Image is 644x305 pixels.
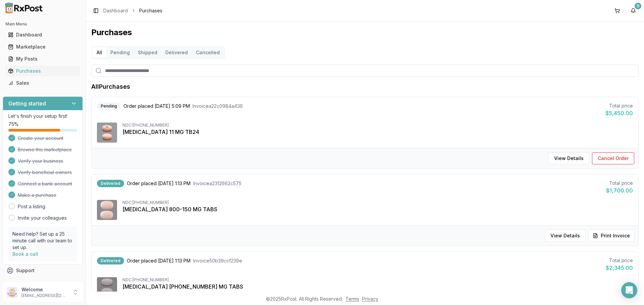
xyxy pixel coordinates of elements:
span: Feedback [16,279,39,286]
span: Verify beneficial owners [18,169,72,176]
div: 9 [635,3,641,9]
a: Book a call [12,251,38,257]
button: My Posts [3,54,83,64]
button: 9 [628,5,639,16]
span: Invoice a2312662c575 [193,180,241,187]
div: Total price [606,257,633,264]
a: Purchases [5,65,80,77]
button: Feedback [3,277,83,289]
a: Marketplace [5,41,80,53]
img: Prezcobix 800-150 MG TABS [97,200,117,220]
div: Sales [8,80,77,86]
div: Dashboard [8,31,77,38]
span: Invoice 50b39ccf239e [193,257,242,264]
div: My Posts [8,56,77,62]
div: Total price [606,180,633,186]
span: Create your account [18,135,63,142]
div: [MEDICAL_DATA] [PHONE_NUMBER] MG TABS [122,283,633,291]
div: Marketplace [8,44,77,50]
img: RxPost Logo [3,3,46,13]
div: Pending [97,102,121,110]
p: Welcome [21,286,68,293]
a: Invite your colleagues [18,215,67,221]
p: Let's finish your setup first! [8,113,77,120]
button: View Details [545,230,586,242]
a: Post a listing [18,203,45,210]
div: Open Intercom Messenger [621,282,637,298]
span: Make a purchase [18,192,56,199]
nav: breadcrumb [103,7,162,14]
button: Marketplace [3,42,83,52]
span: 75 % [8,121,18,128]
a: Dashboard [5,29,80,41]
a: Terms [345,296,359,302]
h3: Getting started [8,99,46,107]
button: Pending [106,47,134,58]
button: Cancel Order [592,152,634,164]
span: Invoice a22c0984a436 [193,103,243,109]
button: Shipped [134,47,161,58]
button: Cancelled [192,47,224,58]
button: Support [3,264,83,277]
button: All [93,47,106,58]
div: $2,345.00 [606,264,633,272]
h2: Main Menu [5,21,80,27]
span: Browse the marketplace [18,146,72,153]
div: [MEDICAL_DATA] 800-150 MG TABS [122,205,633,213]
img: Triumeq 600-50-300 MG TABS [97,277,117,297]
button: Purchases [3,66,83,76]
img: Xeljanz XR 11 MG TB24 [97,123,117,143]
div: $5,450.00 [605,109,633,117]
span: Order placed [DATE] 5:09 PM [123,103,190,109]
div: NDC: [PHONE_NUMBER] [122,200,633,205]
span: Order placed [DATE] 1:13 PM [127,257,191,264]
span: Connect a bank account [18,180,72,187]
div: NDC: [PHONE_NUMBER] [122,277,633,283]
a: Sales [5,77,80,89]
h1: All Purchases [91,82,130,91]
span: Verify your business [18,158,63,164]
div: [MEDICAL_DATA] 11 MG TB24 [122,128,633,136]
button: Delivered [161,47,192,58]
button: View Details [548,152,589,164]
h1: Purchases [91,27,639,38]
div: Total price [605,102,633,109]
div: Delivered [97,180,124,187]
img: User avatar [7,287,17,298]
p: [EMAIL_ADDRESS][DOMAIN_NAME] [21,293,68,298]
button: Dashboard [3,29,83,40]
a: My Posts [5,53,80,65]
button: Print Invoice [588,230,634,242]
span: Order placed [DATE] 1:13 PM [127,180,191,187]
a: Privacy [362,296,378,302]
div: NDC: [PHONE_NUMBER] [122,123,633,128]
a: Dashboard [103,7,128,14]
span: Purchases [139,7,162,14]
div: Delivered [97,257,124,264]
div: Purchases [8,68,77,74]
p: Need help? Set up a 25 minute call with our team to set up. [12,231,73,251]
button: Sales [3,78,83,88]
div: $1,700.00 [606,186,633,195]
